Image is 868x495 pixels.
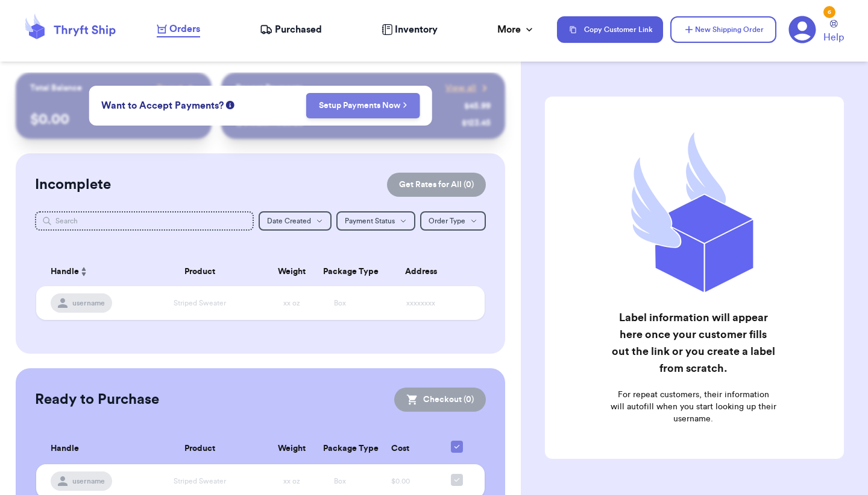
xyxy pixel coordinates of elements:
[169,22,200,36] span: Orders
[670,16,776,43] button: New Shipping Order
[72,476,105,486] span: username
[267,217,311,225] span: Date Created
[268,257,316,286] th: Weight
[316,257,364,286] th: Package Type
[157,22,200,37] a: Orders
[610,389,776,425] p: For repeat customers, their information will autofill when you start looking up their username.
[157,82,197,94] a: Payout
[364,257,485,286] th: Address
[259,211,332,231] button: Date Created
[51,266,79,278] span: Handle
[133,433,268,464] th: Product
[319,100,407,112] a: Setup Payments Now
[445,82,491,94] a: View all
[610,309,776,377] h2: Label information will appear here once your customer fills out the link or you create a label fr...
[283,299,300,307] span: xx oz
[101,98,224,113] span: Want to Accept Payments?
[387,173,486,197] button: Get Rates for All (0)
[557,16,663,43] button: Copy Customer Link
[334,299,346,307] span: Box
[236,82,303,94] p: Recent Payments
[462,117,491,129] div: $ 123.45
[72,298,105,308] span: username
[823,30,844,45] span: Help
[133,257,268,286] th: Product
[395,22,438,37] span: Inventory
[268,433,316,464] th: Weight
[334,477,346,485] span: Box
[316,433,364,464] th: Package Type
[174,299,226,307] span: Striped Sweater
[788,16,816,43] a: 6
[306,93,420,118] button: Setup Payments Now
[157,82,183,94] span: Payout
[823,20,844,45] a: Help
[35,175,111,194] h2: Incomplete
[406,299,435,307] span: xxxxxxxx
[79,264,89,279] button: Sort ascending
[420,211,486,231] button: Order Type
[336,211,415,231] button: Payment Status
[51,442,79,455] span: Handle
[174,477,226,485] span: Striped Sweater
[35,211,254,231] input: Search
[35,390,159,409] h2: Ready to Purchase
[30,82,82,94] p: Total Balance
[364,433,436,464] th: Cost
[391,477,410,485] span: $0.00
[260,22,322,37] a: Purchased
[823,6,835,18] div: 6
[464,100,491,112] div: $ 45.99
[429,217,465,225] span: Order Type
[283,477,300,485] span: xx oz
[30,110,197,129] p: $ 0.00
[445,82,476,94] span: View all
[345,217,395,225] span: Payment Status
[275,22,322,37] span: Purchased
[382,22,438,37] a: Inventory
[394,388,486,412] button: Checkout (0)
[497,22,535,37] div: More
